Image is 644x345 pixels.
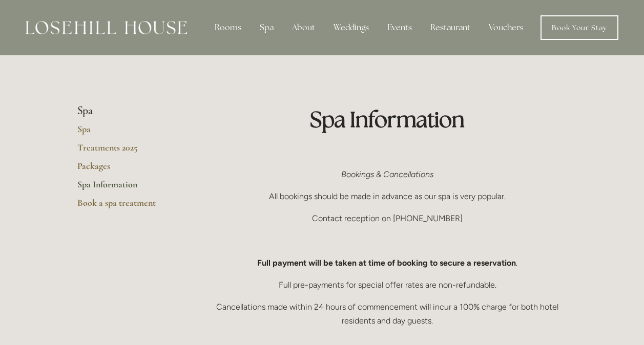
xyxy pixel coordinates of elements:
strong: Full payment will be taken at time of booking to secure a reservation [257,258,516,268]
p: Cancellations made within 24 hours of commencement will incur a 100% charge for both hotel reside... [208,300,567,328]
a: Treatments 2025 [77,142,175,160]
div: Events [379,17,420,38]
p: All bookings should be made in advance as our spa is very popular. [208,189,567,203]
p: Contact reception on [PHONE_NUMBER] [208,211,567,225]
p: Full pre-payments for special offer rates are non-refundable. [208,278,567,292]
div: Restaurant [422,17,479,38]
p: . [208,256,567,270]
a: Packages [77,160,175,179]
img: Losehill House [26,21,187,34]
a: Book a spa treatment [77,197,175,215]
div: About [284,17,323,38]
strong: Spa Information [310,105,465,133]
a: Book Your Stay [541,15,618,40]
li: Spa [77,104,175,118]
div: Weddings [325,17,377,38]
a: Spa [77,123,175,142]
em: Bookings & Cancellations [341,169,433,179]
a: Spa Information [77,179,175,197]
a: Vouchers [481,17,531,38]
div: Rooms [206,17,250,38]
div: Spa [252,17,282,38]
